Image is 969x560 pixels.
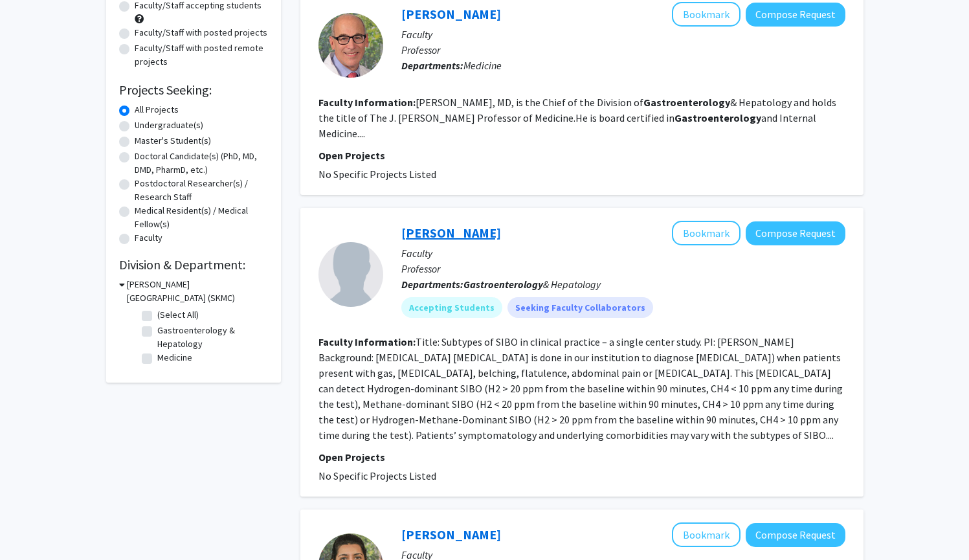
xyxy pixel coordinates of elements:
label: Postdoctoral Researcher(s) / Research Staff [135,177,268,204]
label: Medical Resident(s) / Medical Fellow(s) [135,204,268,231]
label: Undergraduate(s) [135,118,203,132]
iframe: Chat [10,502,55,550]
b: Faculty Information: [318,96,416,109]
label: Faculty [135,231,162,245]
span: No Specific Projects Listed [318,168,436,181]
a: [PERSON_NAME] [401,6,501,22]
p: Professor [401,42,845,58]
h3: [PERSON_NAME][GEOGRAPHIC_DATA] (SKMC) [127,278,268,305]
b: Gastroenterology [463,278,543,291]
b: Departments: [401,278,463,291]
h2: Division & Department: [119,257,268,273]
label: Gastroenterology & Hepatology [157,324,265,351]
mat-chip: Accepting Students [401,297,502,318]
button: Add Raina Shivashankar to Bookmarks [672,522,741,547]
p: Open Projects [318,449,845,465]
button: Add David Kastenberg to Bookmarks [672,2,741,27]
fg-read-more: [PERSON_NAME], MD, is the Chief of the Division of & Hepatology and holds the title of The J. [PE... [318,96,836,140]
button: Compose Request to David Kastenberg [746,3,845,27]
a: [PERSON_NAME] [401,526,501,543]
label: All Projects [135,103,179,117]
button: Compose Request to Monjur Ahmed [746,221,845,245]
label: Medicine [157,351,192,364]
label: (Select All) [157,308,199,322]
b: Gastroenterology [674,111,761,124]
b: Departments: [401,59,463,72]
span: Medicine [463,59,502,72]
p: Faculty [401,27,845,42]
span: & Hepatology [463,278,601,291]
b: Faculty Information: [318,335,416,348]
label: Faculty/Staff with posted remote projects [135,41,268,69]
button: Compose Request to Raina Shivashankar [746,523,845,547]
p: Faculty [401,245,845,261]
button: Add Monjur Ahmed to Bookmarks [672,221,741,245]
b: Gastroenterology [643,96,730,109]
span: No Specific Projects Listed [318,469,436,482]
label: Master's Student(s) [135,134,211,148]
a: [PERSON_NAME] [401,225,501,241]
label: Doctoral Candidate(s) (PhD, MD, DMD, PharmD, etc.) [135,150,268,177]
p: Open Projects [318,148,845,163]
p: Professor [401,261,845,276]
h2: Projects Seeking: [119,82,268,98]
label: Faculty/Staff with posted projects [135,26,267,39]
mat-chip: Seeking Faculty Collaborators [507,297,653,318]
fg-read-more: Title: Subtypes of SIBO in clinical practice – a single center study. PI: [PERSON_NAME] Backgroun... [318,335,843,442]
